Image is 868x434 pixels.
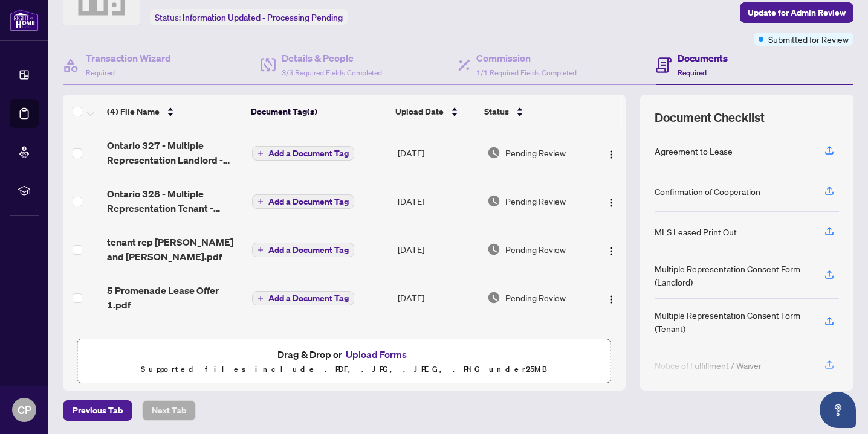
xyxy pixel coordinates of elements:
[268,246,349,254] span: Add a Document Tag
[606,295,616,304] img: Logo
[73,401,123,420] span: Previous Tab
[505,291,566,304] span: Pending Review
[252,146,354,161] button: Add a Document Tag
[390,95,479,129] th: Upload Date
[78,339,611,384] span: Drag & Drop orUpload FormsSupported files include .PDF, .JPG, .JPEG, .PNG under25MB
[393,225,482,273] td: [DATE]
[487,291,500,304] img: Document Status
[142,400,196,421] button: Next Tab
[150,9,348,25] div: Status:
[86,51,171,65] h4: Transaction Wizard
[487,146,500,159] img: Document Status
[479,95,591,129] th: Status
[63,400,132,421] button: Previous Tab
[655,109,765,126] span: Document Checklist
[601,143,621,162] button: Logo
[102,95,246,129] th: (4) File Name
[18,401,31,418] span: CP
[246,95,391,129] th: Document Tag(s)
[487,194,500,208] img: Document Status
[268,294,349,302] span: Add a Document Tag
[257,199,264,205] span: plus
[393,129,482,177] td: [DATE]
[820,392,856,428] button: Open asap
[252,290,354,306] button: Add a Document Tag
[505,243,566,256] span: Pending Review
[505,146,566,159] span: Pending Review
[107,235,242,264] span: tenant rep [PERSON_NAME] and [PERSON_NAME].pdf
[606,198,616,208] img: Logo
[601,240,621,259] button: Logo
[601,191,621,211] button: Logo
[342,346,410,362] button: Upload Forms
[107,187,242,215] span: Ontario 328 - Multiple Representation Tenant - Acknowledgement and Consent Disclosure.pdf
[252,243,354,257] button: Add a Document Tag
[257,150,264,156] span: plus
[601,288,621,307] button: Logo
[277,346,410,362] span: Drag & Drop or
[252,145,354,161] button: Add a Document Tag
[107,105,160,118] span: (4) File Name
[183,12,343,23] span: Information Updated - Processing Pending
[487,243,500,256] img: Document Status
[257,295,264,301] span: plus
[655,185,760,198] div: Confirmation of Cooperation
[252,291,354,305] button: Add a Document Tag
[655,144,733,158] div: Agreement to Lease
[252,242,354,258] button: Add a Document Tag
[268,197,349,206] span: Add a Document Tag
[768,33,849,46] span: Submitted for Review
[655,308,810,335] div: Multiple Representation Consent Form (Tenant)
[393,273,482,322] td: [DATE]
[655,262,810,289] div: Multiple Representation Consent Form (Landlord)
[252,194,354,209] button: Add a Document Tag
[678,51,728,65] h4: Documents
[484,105,509,118] span: Status
[252,194,354,209] button: Add a Document Tag
[678,68,707,77] span: Required
[107,283,242,312] span: 5 Promenade Lease Offer 1.pdf
[606,150,616,159] img: Logo
[476,51,577,65] h4: Commission
[505,194,566,208] span: Pending Review
[86,68,115,77] span: Required
[85,362,603,377] p: Supported files include .PDF, .JPG, .JPEG, .PNG under 25 MB
[740,2,853,23] button: Update for Admin Review
[10,9,39,31] img: logo
[393,177,482,225] td: [DATE]
[606,246,616,256] img: Logo
[282,51,382,65] h4: Details & People
[282,68,382,77] span: 3/3 Required Fields Completed
[655,225,737,238] div: MLS Leased Print Out
[257,247,264,253] span: plus
[107,138,242,167] span: Ontario 327 - Multiple Representation Landlord - Acknowledgement and Consent Disclosure.pdf
[476,68,577,77] span: 1/1 Required Fields Completed
[748,3,846,22] span: Update for Admin Review
[395,105,444,118] span: Upload Date
[268,149,349,158] span: Add a Document Tag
